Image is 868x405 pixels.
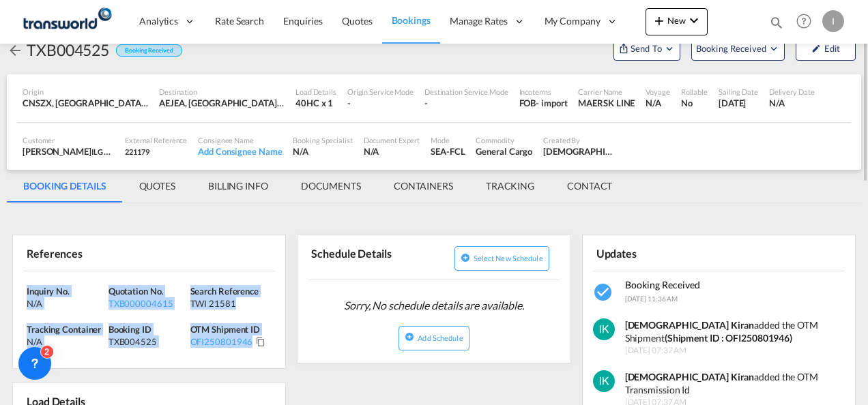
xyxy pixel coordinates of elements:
div: N/A [293,145,352,157]
div: I [822,10,844,32]
span: OTM Shipment ID [190,324,261,335]
button: icon-pencilEdit [796,36,856,61]
md-icon: icon-arrow-left [7,42,23,59]
div: N/A [27,335,105,348]
md-tab-item: CONTACT [551,170,628,202]
div: Sailing Date [719,87,758,97]
span: My Company [545,14,601,28]
span: [DATE] 11:36 AM [625,295,678,303]
md-icon: icon-plus-circle [405,332,414,342]
span: New [651,15,702,26]
div: Booking Received [116,44,182,57]
div: Delivery Date [769,87,815,97]
div: Booking Specialist [293,135,352,145]
button: icon-plus-circleAdd Schedule [399,326,469,350]
div: Schedule Details [308,241,431,274]
span: Booking Received [625,279,700,290]
div: N/A [769,97,815,109]
div: SEA-FCL [431,145,465,157]
div: - [424,97,508,109]
div: TWI 21581 [190,297,269,310]
div: Voyage [646,87,669,97]
span: Booking ID [108,324,151,335]
md-icon: Click to Copy [256,337,265,346]
div: icon-arrow-left [7,39,27,61]
md-tab-item: DOCUMENTS [285,170,377,202]
md-tab-item: BILLING INFO [192,170,285,202]
div: Rollable [681,87,708,97]
div: References [23,241,147,265]
div: Load Details [295,87,336,97]
div: Consignee Name [198,135,282,145]
div: 40HC x 1 [295,97,336,109]
button: Open demo menu [691,36,785,61]
span: Add Schedule [418,333,463,342]
strong: [DEMOGRAPHIC_DATA] Kiran [625,319,755,331]
div: Commodity [476,135,532,145]
div: AEJEA, Jebel Ali, United Arab Emirates, Middle East, Middle East [159,97,285,109]
span: Quotation No. [108,286,164,297]
div: Incoterms [519,87,568,97]
strong: (Shipment ID : OFI250801946) [665,332,792,344]
div: OFI250801946 [190,335,253,348]
div: Origin Service Mode [347,87,414,97]
div: added the OTM Transmission Id [625,370,846,397]
div: - import [536,97,567,109]
div: added the OTM Shipment [625,318,846,345]
span: Bookings [392,14,431,26]
span: Booking Received [696,42,768,55]
div: [PERSON_NAME] [23,145,114,157]
md-icon: icon-plus 400-fg [651,12,667,29]
div: CNSZX, Shenzhen, China, Greater China & Far East Asia, Asia Pacific [23,97,148,109]
img: f753ae806dec11f0841701cdfdf085c0.png [20,6,113,37]
div: Created By [543,135,614,145]
button: icon-plus 400-fgNewicon-chevron-down [646,8,708,35]
div: General Cargo [476,145,532,157]
md-icon: icon-checkbox-marked-circle [593,282,615,303]
span: [DATE] 07:37 AM [625,345,846,357]
div: TXB004525 [27,39,109,61]
div: Irishi Kiran [543,145,614,157]
div: Updates [593,241,717,265]
span: Sorry, No schedule details are available. [338,292,530,318]
md-icon: icon-pencil [811,44,821,53]
span: ILG EMEA DWC LLC [91,146,158,157]
md-icon: icon-magnify [769,15,784,30]
button: Open demo menu [613,36,680,61]
div: TXB000004615 [108,297,187,310]
div: Add Consignee Name [198,145,282,157]
div: Document Expert [364,135,420,145]
body: Editor, editor6 [14,14,237,28]
div: icon-magnify [769,15,784,35]
md-tab-item: CONTAINERS [377,170,469,202]
md-tab-item: TRACKING [469,170,551,202]
span: Enquiries [283,15,323,27]
span: Help [792,10,815,33]
div: TXB004525 [108,335,187,348]
div: MAERSK LINE [578,97,635,109]
img: Wuf8wAAAAGSURBVAMAQP4pWyrTeh4AAAAASUVORK5CYII= [593,318,615,340]
span: Inquiry No. [27,286,70,297]
div: Origin [23,87,148,97]
md-pagination-wrapper: Use the left and right arrow keys to navigate between tabs [7,170,628,202]
span: Quotes [342,15,372,27]
div: Carrier Name [578,87,635,97]
div: - [347,97,414,109]
md-icon: icon-chevron-down [686,12,702,29]
img: Wuf8wAAAAGSURBVAMAQP4pWyrTeh4AAAAASUVORK5CYII= [593,370,615,392]
md-tab-item: BOOKING DETAILS [7,170,123,202]
div: FOB [519,97,536,109]
md-icon: icon-plus-circle [461,253,470,262]
div: Destination [159,87,285,97]
div: Mode [431,135,465,145]
div: External Reference [125,135,187,145]
span: Analytics [139,14,178,28]
md-tab-item: QUOTES [123,170,192,202]
strong: [DEMOGRAPHIC_DATA] Kiran [625,371,755,382]
span: Tracking Container [27,324,101,335]
span: Manage Rates [450,14,508,28]
span: 221179 [125,147,149,156]
div: N/A [27,297,105,310]
div: Destination Service Mode [424,87,508,97]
